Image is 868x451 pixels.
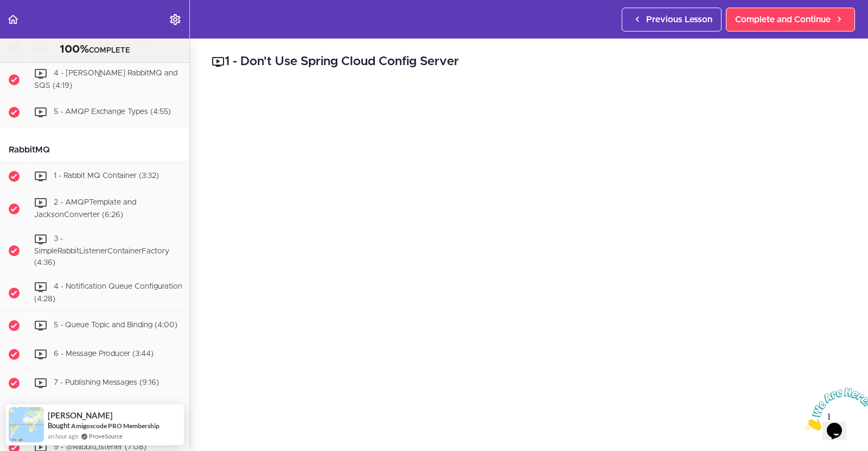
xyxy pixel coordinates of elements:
[4,4,72,47] img: Chat attention grabber
[212,53,846,71] h2: 1 - Don't Use Spring Cloud Config Server
[735,13,831,26] span: Complete and Continue
[54,172,159,180] span: 1 - Rabbit MQ Container (3:32)
[34,199,136,219] span: 2 - AMQPTemplate and JacksonConverter (6:26)
[48,421,70,430] span: Bought
[622,8,722,31] a: Previous Lesson
[801,383,868,435] iframe: chat widget
[34,235,169,266] span: 3 - SimpleRabbitListenerContainerFactory (4:36)
[9,407,44,442] img: provesource social proof notification image
[54,350,154,358] span: 6 - Message Producer (3:44)
[54,108,171,116] span: 5 - AMQP Exchange Types (4:55)
[34,70,177,90] span: 4 - [PERSON_NAME] RabbitMQ and SQS (4:19)
[48,411,113,420] span: [PERSON_NAME]
[726,8,855,31] a: Complete and Continue
[7,13,20,26] svg: Back to course curriculum
[212,87,846,444] iframe: Video Player
[646,13,712,26] span: Previous Lesson
[54,379,159,386] span: 7 - Publishing Messages (9:16)
[60,44,89,55] span: 100%
[14,43,176,57] div: COMPLETE
[71,422,159,430] a: Amigoscode PRO Membership
[48,431,78,441] span: an hour ago
[34,283,182,303] span: 4 - Notification Queue Configuration (4:28)
[54,321,177,329] span: 5 - Queue Topic and Binding (4:00)
[89,431,123,441] a: ProveSource
[169,13,182,26] svg: Settings Menu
